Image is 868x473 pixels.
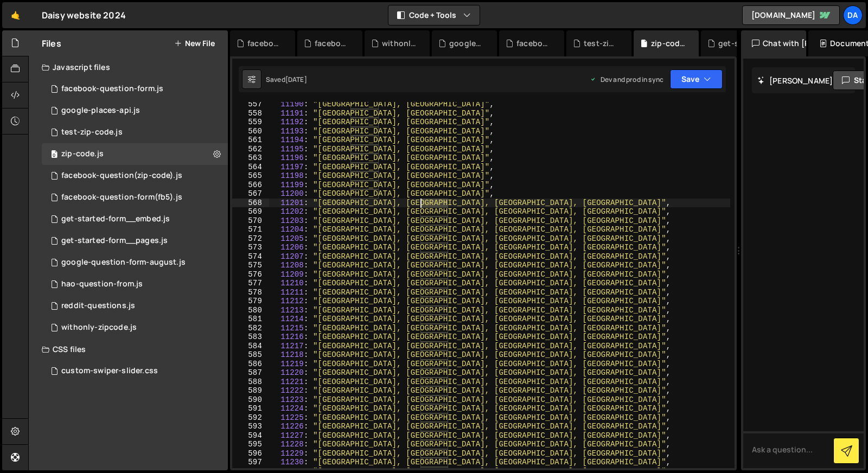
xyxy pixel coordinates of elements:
div: 574 [232,252,269,261]
div: 584 [232,342,269,351]
div: facebook-question-form.js [61,84,163,94]
div: 564 [232,163,269,172]
button: Code + Tools [388,5,480,25]
div: 5083/44181.js [42,122,228,143]
div: 589 [232,386,269,395]
div: 582 [232,324,269,333]
div: 5083/14236.js [42,78,228,100]
h2: [PERSON_NAME] [757,75,833,86]
div: google-question-form-august.js [61,258,186,267]
div: Chat with [PERSON_NAME] [741,30,806,56]
div: 597 [232,458,269,467]
div: 583 [232,333,269,342]
div: 575 [232,261,269,270]
div: Daisy website 2024 [42,9,126,22]
div: 568 [232,199,269,208]
div: withonly-zipcode.js [61,323,137,333]
div: Javascript files [29,56,228,78]
div: 5083/23621.js [42,273,228,295]
h2: Files [42,37,61,49]
div: test-zip-code.js [584,38,618,49]
div: 559 [232,118,269,127]
div: zip-code.js [61,149,104,159]
div: 579 [232,297,269,306]
div: facebook-question(zip-code).js [315,38,349,49]
div: 593 [232,422,269,431]
div: 592 [232,413,269,423]
div: 5083/9307.js [42,230,228,252]
div: withonly-zipcode.js [382,38,417,49]
div: Dev and prod in sync [590,75,663,84]
div: 5083/39368.js [42,317,228,338]
div: 590 [232,395,269,405]
div: 563 [232,154,269,163]
div: 595 [232,440,269,449]
div: zip-code.js [651,38,686,49]
div: 557 [232,100,269,109]
div: 562 [232,145,269,154]
div: facebook-question-form(fb5).js [247,38,282,49]
div: 577 [232,279,269,288]
div: get-started-form__pages.js [61,236,168,246]
div: 581 [232,315,269,324]
div: 570 [232,216,269,226]
button: Save [670,69,723,89]
div: facebook-question(zip-code).js [61,171,182,181]
div: 560 [232,127,269,136]
div: 5083/37634.js [42,165,228,187]
div: 566 [232,181,269,190]
div: 586 [232,360,269,369]
div: facebook-question-form(fb5).js [61,193,182,202]
div: 5083/43023.js [42,187,228,208]
div: 576 [232,270,269,279]
div: 561 [232,136,269,145]
div: 5083/23554.css [42,360,228,382]
a: Da [843,5,863,25]
div: 578 [232,288,269,297]
div: 588 [232,378,269,387]
div: 585 [232,350,269,360]
div: 5083/34405.js [42,295,228,317]
div: test-zip-code.js [61,127,123,137]
div: 571 [232,225,269,234]
div: 565 [232,171,269,181]
div: get-started-form__embed.js [61,214,170,224]
div: Saved [266,75,307,84]
div: custom-swiper-slider.css [61,366,158,376]
div: 587 [232,368,269,378]
div: 5083/44180.js [42,143,228,165]
div: facebook-question-form.js [516,38,551,49]
div: 572 [232,234,269,244]
div: 573 [232,243,269,252]
div: 580 [232,306,269,315]
div: 569 [232,207,269,216]
div: 558 [232,109,269,118]
div: 594 [232,431,269,440]
span: 0 [51,151,58,159]
div: 5083/9311.js [42,208,228,230]
div: google-question-form-august.js [449,38,484,49]
div: 5083/43174.js [42,100,228,122]
div: 567 [232,189,269,199]
div: google-places-api.js [61,106,140,116]
div: 591 [232,404,269,413]
div: reddit-questions.js [61,301,135,311]
a: [DOMAIN_NAME] [742,5,840,25]
button: New File [174,39,215,48]
div: [DATE] [285,75,307,84]
div: 596 [232,449,269,458]
a: 🤙 [2,2,29,28]
div: CSS files [29,338,228,360]
div: get-started-form__pages.js [718,38,753,49]
div: 5083/19348.js [42,252,228,273]
div: hao-question-from.js [61,279,143,289]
